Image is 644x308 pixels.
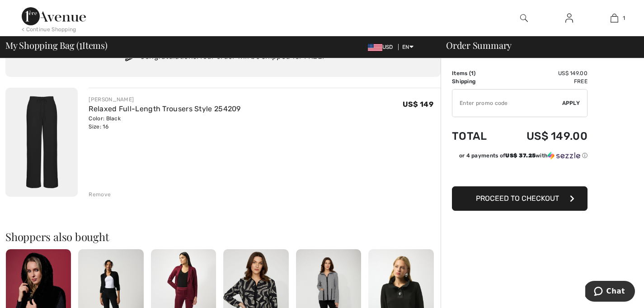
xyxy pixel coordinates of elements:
[452,69,501,77] td: Items ( )
[89,114,240,131] div: Color: Black Size: 16
[79,38,82,50] span: 1
[89,104,240,113] a: Relaxed Full-Length Trousers Style 254209
[402,44,414,50] span: EN
[459,152,588,160] div: or 4 payments of with
[452,152,588,163] div: or 4 payments ofUS$ 37.25withSezzle Click to learn more about Sezzle
[623,14,625,22] span: 1
[501,77,588,85] td: Free
[368,44,397,50] span: USD
[452,186,588,211] button: Proceed to Checkout
[505,152,536,159] span: US$ 37.25
[89,95,240,104] div: [PERSON_NAME]
[611,13,618,24] img: My Bag
[585,281,635,303] iframe: Opens a widget where you can chat to one of our agents
[501,121,588,152] td: US$ 149.00
[452,90,562,117] input: Promo code
[368,44,382,51] img: US Dollar
[5,41,108,50] span: My Shopping Bag ( Items)
[435,41,639,50] div: Order Summary
[501,69,588,77] td: US$ 149.00
[89,190,111,199] div: Remove
[548,152,580,160] img: Sezzle
[565,13,573,24] img: My Info
[452,77,501,85] td: Shipping
[22,7,86,25] img: 1ère Avenue
[22,25,76,33] div: < Continue Shopping
[476,194,559,203] span: Proceed to Checkout
[452,121,501,152] td: Total
[592,13,636,24] a: 1
[5,88,78,197] img: Relaxed Full-Length Trousers Style 254209
[562,99,580,107] span: Apply
[403,100,433,109] span: US$ 149
[452,163,588,183] iframe: PayPal-paypal
[471,70,474,76] span: 1
[520,13,528,24] img: search the website
[5,231,441,242] h2: Shoppers also bought
[558,13,580,24] a: Sign In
